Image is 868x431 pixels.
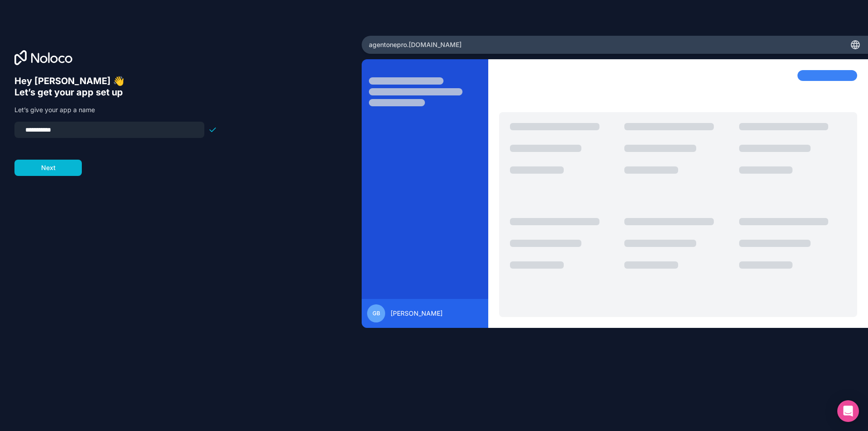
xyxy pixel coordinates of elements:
span: [PERSON_NAME] [391,309,443,318]
span: agentonepro .[DOMAIN_NAME] [369,40,462,49]
h6: Let’s get your app set up [14,87,217,98]
button: Next [14,160,82,176]
p: Let’s give your app a name [14,105,217,114]
span: GB [373,310,380,317]
h6: Hey [PERSON_NAME] 👋 [14,76,217,87]
div: Open Intercom Messenger [837,400,859,422]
